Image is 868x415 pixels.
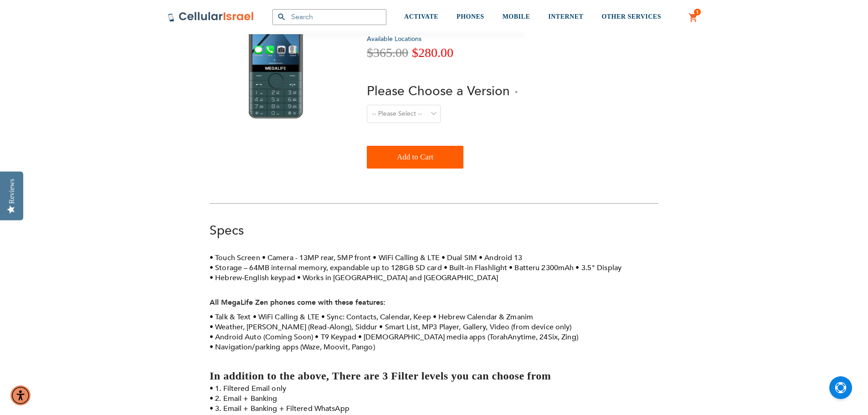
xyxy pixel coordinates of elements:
[297,273,498,283] li: Works in [GEOGRAPHIC_DATA] and [GEOGRAPHIC_DATA]
[8,179,16,204] div: Reviews
[10,385,31,405] div: Accessibility Menu
[367,146,463,169] button: Add to Cart
[367,82,510,100] span: Please Choose a Version
[253,312,319,322] li: WiFi Calling & LTE
[210,370,551,382] strong: In addition to the above, There are 3 Filter levels you can choose from
[444,263,508,273] li: Built-in Flashlight
[442,253,477,263] li: Dual SIM
[210,322,377,332] li: Weather, [PERSON_NAME] (Read-Along), Siddur
[210,394,658,404] li: 2. Email + Banking
[367,46,408,60] span: $365.00
[210,342,375,352] li: Navigation/parking apps (Waze, Moovit, Pango)
[397,148,433,166] span: Add to Cart
[321,312,431,322] li: Sync: Contacts, Calendar, Keep
[358,332,578,342] li: [DEMOGRAPHIC_DATA] media apps (TorahAnytime, 24Six, Zing)
[210,384,658,394] li: 1. Filtered Email only
[548,13,583,20] span: INTERNET
[479,253,522,263] li: Android 13
[373,253,439,263] li: WiFi Calling & LTE
[210,263,442,273] li: Storage – 64MB internal memory, expandable up to 128GB SD card
[575,263,621,273] li: 3.5" Display
[210,273,295,283] li: Hebrew-English keypad
[272,9,386,25] input: Search
[503,13,530,20] span: MOBILE
[433,312,533,322] li: Hebrew Calendar & Zmanim
[210,253,260,263] li: Touch Screen
[457,13,484,20] span: PHONES
[379,322,571,332] li: Smart List, MP3 Player, Gallery, Video (from device only)
[210,297,385,307] strong: All MegaLife Zen phones come with these features:
[404,13,438,20] span: ACTIVATE
[367,35,421,43] a: Available Locations
[210,222,244,239] a: Specs
[696,9,699,16] span: 1
[509,263,574,273] li: Batteru 2300mAh
[601,13,661,20] span: OTHER SERVICES
[262,253,371,263] li: Camera - 13MP rear, 5MP front
[412,46,453,60] span: $280.00
[688,12,699,23] a: 1
[210,332,313,342] li: Android Auto (Coming Soon)
[210,312,251,322] li: Talk & Text
[315,332,356,342] li: T9 Keypad
[168,11,254,22] img: Cellular Israel Logo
